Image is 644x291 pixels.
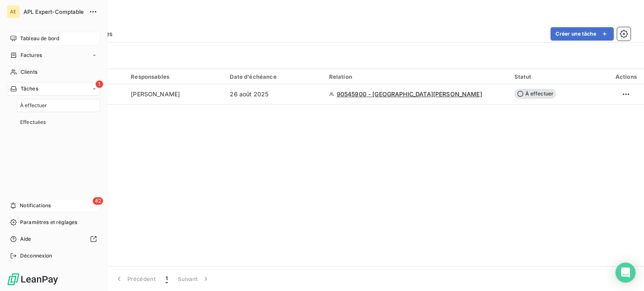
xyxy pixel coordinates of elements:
[551,27,614,41] button: Créer une tâche
[7,216,100,229] a: Paramètres et réglages
[166,275,168,283] span: 1
[131,90,180,98] span: [PERSON_NAME]
[21,85,38,93] span: Tâches
[110,270,161,288] button: Précédent
[20,235,31,243] span: Aide
[20,102,47,109] span: À effectuer
[17,99,100,112] a: À effectuer
[7,65,100,79] a: Clients
[514,73,603,80] div: Statut
[514,89,556,99] span: À effectuer
[7,49,100,62] a: Factures
[7,232,100,246] a: Aide
[20,118,46,126] span: Effectuées
[20,219,77,226] span: Paramètres et réglages
[615,263,636,283] div: Open Intercom Messenger
[21,52,42,59] span: Factures
[7,32,100,45] a: Tableau de bord
[7,273,59,286] img: Logo LeanPay
[161,270,173,288] button: 1
[173,270,215,288] button: Suivant
[17,116,100,129] a: Effectuées
[20,202,51,209] span: Notifications
[96,80,103,88] span: 1
[23,8,84,15] span: APL Expert-Comptable
[20,35,59,42] span: Tableau de bord
[613,73,639,80] div: Actions
[93,197,103,205] span: 42
[230,90,268,98] span: 26 août 2025
[329,73,504,80] div: Relation
[7,82,100,129] a: 1TâchesÀ effectuerEffectuées
[230,73,319,80] div: Date d'échéance
[337,90,482,98] span: 90545900 - [GEOGRAPHIC_DATA][PERSON_NAME]
[20,252,52,260] span: Déconnexion
[21,68,37,76] span: Clients
[7,5,20,18] div: AE
[131,73,220,80] div: Responsables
